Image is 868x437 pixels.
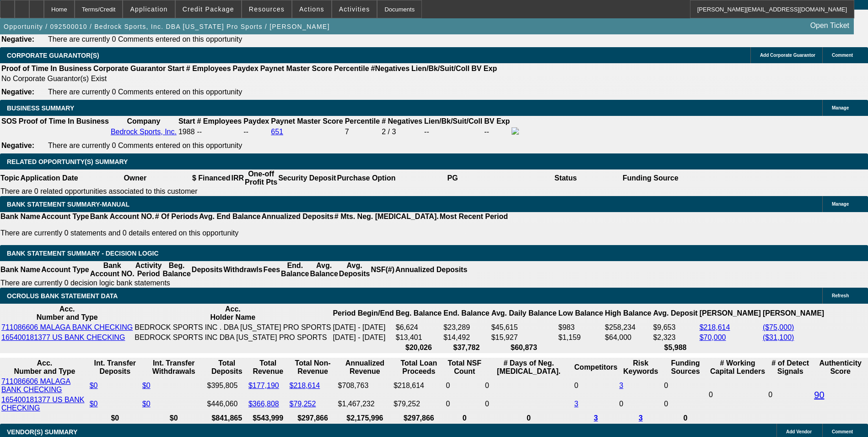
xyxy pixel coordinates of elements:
[395,343,442,352] th: $20,026
[7,104,74,112] span: BUSINESS SUMMARY
[162,261,191,279] th: Beg. Balance
[1,377,70,393] a: 711086606 MALAGA BANK CHECKING
[260,65,332,72] b: Paynet Master Score
[768,377,813,413] td: 0
[7,250,159,257] span: Bank Statement Summary - Decision Logic
[574,377,618,394] td: 0
[622,169,679,187] th: Funding Source
[130,5,167,13] span: Application
[79,169,192,187] th: Owner
[332,323,394,332] td: [DATE] - [DATE]
[197,117,242,125] b: # Employees
[762,305,825,322] th: [PERSON_NAME]
[700,323,730,331] a: $218,614
[768,359,813,376] th: # of Detect Signals
[445,359,484,376] th: Sum of the Total NSF Count and Total Overdraft Fee Count from Ocrolus
[263,261,280,279] th: Fees
[371,65,410,72] b: #Negatives
[309,261,338,279] th: Avg. Balance
[445,377,484,394] td: 0
[191,261,223,279] th: Deposits
[382,117,422,125] b: # Negatives
[41,212,90,221] th: Account Type
[242,0,291,18] button: Resources
[558,333,604,342] td: $1,159
[248,414,288,423] th: $543,999
[443,323,490,332] td: $23,289
[445,414,484,423] th: 0
[244,169,278,187] th: One-off Profit Pts
[48,88,242,96] span: There are currently 0 Comments entered on this opportunity
[271,128,283,136] a: 651
[7,428,77,436] span: VENDOR(S) SUMMARY
[111,128,177,136] a: Bedrock Sports, Inc.
[370,261,395,279] th: NSF(#)
[484,127,510,137] td: --
[709,391,713,399] span: 0
[18,117,109,126] th: Proof of Time In Business
[332,305,394,322] th: Period Begin/End
[1,323,133,331] a: 711086606 MALAGA BANK CHECKING
[334,65,369,72] b: Percentile
[338,359,393,376] th: Annualized Revenue
[243,117,269,125] b: Paydex
[7,158,128,165] span: RELATED OPPORTUNITY(S) SUMMARY
[619,359,663,376] th: Risk Keywords
[167,65,184,72] b: Start
[142,414,206,423] th: $0
[249,5,285,13] span: Resources
[763,323,794,331] a: ($75,000)
[231,169,244,187] th: IRR
[1,88,34,96] b: Negative:
[1,305,133,322] th: Acc. Number and Type
[142,400,151,408] a: $0
[248,382,279,389] a: $177,190
[652,343,698,352] th: $5,988
[663,359,707,376] th: Funding Sources
[443,333,490,342] td: $14,492
[1,64,92,73] th: Proof of Time In Business
[652,333,698,342] td: $2,323
[48,35,242,43] span: There are currently 0 Comments entered on this opportunity
[832,293,849,298] span: Refresh
[699,305,761,322] th: [PERSON_NAME]
[123,0,174,18] button: Application
[192,169,231,187] th: $ Financed
[178,117,195,125] b: Start
[248,359,288,376] th: Total Revenue
[807,18,853,33] a: Open Ticket
[135,261,162,279] th: Activity Period
[290,382,320,389] a: $218,614
[199,212,261,221] th: Avg. End Balance
[299,5,324,13] span: Actions
[289,359,337,376] th: Total Non-Revenue
[395,261,468,279] th: Annualized Deposits
[471,65,497,72] b: BV Exp
[639,414,643,422] a: 3
[604,323,652,332] td: $258,234
[248,400,279,408] a: $366,808
[332,333,394,342] td: [DATE] - [DATE]
[345,117,380,125] b: Percentile
[485,359,573,376] th: # Days of Neg. [MEDICAL_DATA].
[339,5,370,13] span: Activities
[424,117,482,125] b: Lien/Bk/Suit/Coll
[1,359,88,376] th: Acc. Number and Type
[176,0,241,18] button: Credit Package
[207,414,247,423] th: $841,865
[574,359,618,376] th: Competitors
[574,400,578,408] a: 3
[445,395,484,413] td: 0
[186,65,231,72] b: # Employees
[207,359,247,376] th: Total Deposits
[708,359,767,376] th: # Working Capital Lenders
[393,395,444,413] td: $79,252
[1,74,501,83] td: No Corporate Guarantor(s) Exist
[207,395,247,413] td: $446,060
[619,395,663,413] td: 0
[134,323,331,332] td: BEDROCK SPORTS INC . DBA [US_STATE] PRO SPORTS
[396,169,509,187] th: PG
[1,333,125,341] a: 165400181377 US BANK CHECKING
[48,142,242,149] span: There are currently 0 Comments entered on this opportunity
[395,305,442,322] th: Beg. Balance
